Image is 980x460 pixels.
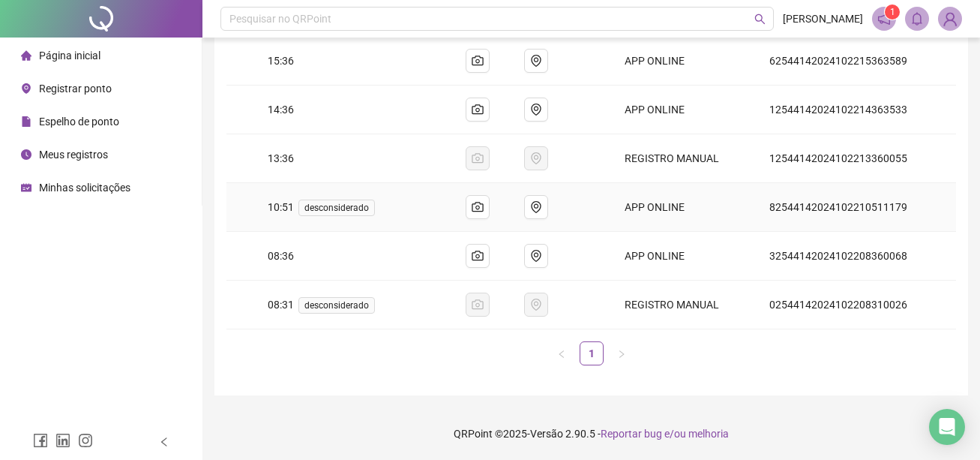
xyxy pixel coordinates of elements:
td: 02544142024102208310026 [757,281,956,329]
td: REGISTRO MANUAL [613,134,758,183]
td: APP ONLINE [613,37,758,86]
li: Próxima página [610,341,634,365]
td: 12544142024102214363533 [757,86,956,134]
span: camera [472,55,484,67]
span: camera [472,201,484,213]
span: desconsiderado [298,297,375,314]
td: APP ONLINE [613,232,758,281]
span: camera [472,104,484,116]
button: right [610,341,634,365]
div: Open Intercom Messenger [929,409,965,445]
span: 08:36 [268,250,294,262]
span: 10:51 [268,201,381,213]
li: Página anterior [550,341,574,365]
span: Versão [530,428,563,440]
span: Registrar ponto [39,83,112,95]
span: linkedin [55,433,70,448]
span: facebook [33,433,48,448]
span: Minhas solicitações [39,182,130,194]
img: 86257 [939,8,961,30]
span: Espelho de ponto [39,116,119,128]
span: [PERSON_NAME] [783,11,863,27]
td: 12544142024102213360055 [757,134,956,183]
span: Meus registros [39,149,108,161]
td: REGISTRO MANUAL [613,281,758,329]
footer: QRPoint © 2025 - 2.90.5 - [202,407,980,460]
td: 62544142024102215363589 [757,37,956,86]
span: home [21,50,31,61]
span: left [159,437,169,447]
span: file [21,116,31,127]
span: 15:36 [268,55,294,67]
span: 14:36 [268,104,294,116]
td: APP ONLINE [613,86,758,134]
span: 08:31 [268,299,381,311]
span: environment [530,55,542,67]
span: notification [877,12,891,26]
td: 82544142024102210511179 [757,183,956,232]
span: camera [472,250,484,262]
td: 32544142024102208360068 [757,232,956,281]
span: environment [21,83,31,94]
span: right [617,350,626,359]
span: 1 [890,7,895,17]
span: Reportar bug e/ou melhoria [601,428,729,440]
span: clock-circle [21,149,31,160]
span: environment [530,201,542,213]
span: Página inicial [39,50,100,62]
span: bell [910,12,924,26]
sup: 1 [885,5,900,20]
span: desconsiderado [298,200,375,216]
a: 1 [580,342,603,365]
span: search [754,14,766,25]
span: instagram [78,433,93,448]
span: environment [530,250,542,262]
span: left [557,350,566,359]
span: 13:36 [268,152,294,164]
button: left [550,341,574,365]
span: schedule [21,182,31,193]
td: APP ONLINE [613,183,758,232]
span: environment [530,104,542,116]
li: 1 [580,341,604,365]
